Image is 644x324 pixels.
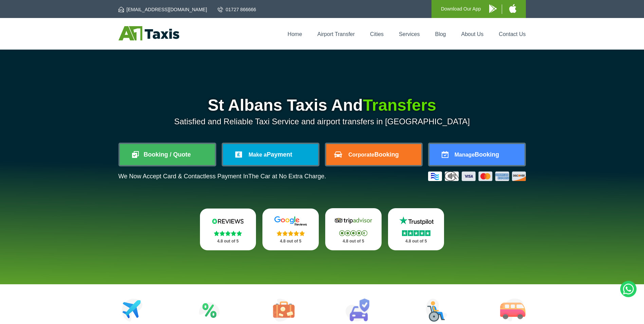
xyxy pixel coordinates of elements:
[363,96,436,114] span: Transfers
[348,152,374,158] span: Corporate
[207,237,249,246] p: 4.8 out of 5
[370,31,384,37] a: Cities
[207,216,248,226] img: Reviews.io
[326,144,421,165] a: CorporateBooking
[120,144,215,165] a: Booking / Quote
[426,299,447,322] img: Wheelchair
[461,31,484,37] a: About Us
[489,4,497,13] img: A1 Taxis Android App
[273,299,295,322] img: Tours
[333,216,374,226] img: Tripadvisor
[118,26,179,40] img: A1 Taxis St Albans LTD
[399,31,420,37] a: Services
[118,173,326,180] p: We Now Accept Card & Contactless Payment In
[122,299,143,322] img: Airport Transfers
[248,173,326,180] span: The Car at No Extra Charge.
[435,31,446,37] a: Blog
[325,208,382,250] a: Tripadvisor Stars 4.8 out of 5
[200,209,256,250] a: Reviews.io Stars 4.8 out of 5
[345,299,369,322] img: Car Rental
[249,152,266,158] span: Make a
[509,4,516,13] img: A1 Taxis iPhone App
[317,31,355,37] a: Airport Transfer
[218,6,256,13] a: 01727 866666
[395,237,437,246] p: 4.8 out of 5
[262,209,319,250] a: Google Stars 4.8 out of 5
[214,231,242,236] img: Stars
[118,117,526,126] p: Satisfied and Reliable Taxi Service and airport transfers in [GEOGRAPHIC_DATA]
[339,230,367,236] img: Stars
[118,6,207,13] a: [EMAIL_ADDRESS][DOMAIN_NAME]
[388,208,444,250] a: Trustpilot Stars 4.8 out of 5
[277,231,305,236] img: Stars
[288,31,302,37] a: Home
[429,144,525,165] a: ManageBooking
[396,216,437,226] img: Trustpilot
[499,31,526,37] a: Contact Us
[270,237,311,246] p: 4.8 out of 5
[270,216,311,226] img: Google
[441,5,481,13] p: Download Our App
[402,230,430,236] img: Stars
[455,152,475,158] span: Manage
[199,299,220,322] img: Attractions
[223,144,318,165] a: Make aPayment
[118,97,526,113] h1: St Albans Taxis And
[333,237,374,246] p: 4.8 out of 5
[500,299,526,322] img: Minibus
[428,172,526,181] img: Credit And Debit Cards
